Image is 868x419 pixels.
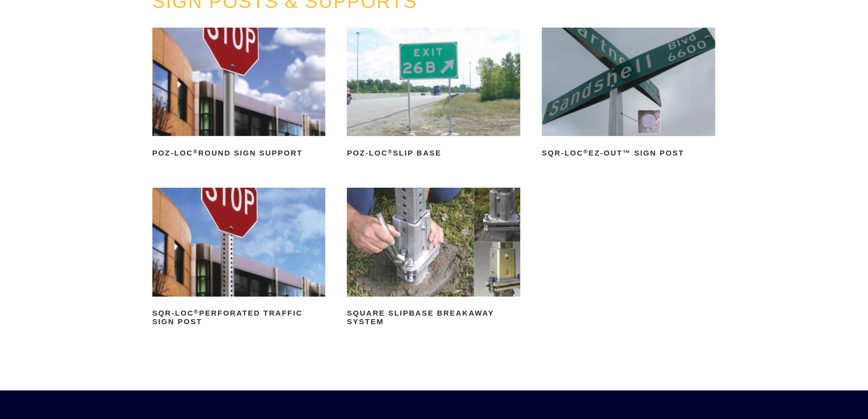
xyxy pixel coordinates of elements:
a: SQR-LOC®EZ-Out™ Sign Post [542,28,715,161]
sup: ® [388,149,393,155]
sup: ® [583,149,588,155]
h2: POZ-LOC Slip Base [347,145,520,161]
h2: SQR-LOC Perforated Traffic Sign Post [152,306,326,330]
sup: ® [194,309,199,315]
a: Square Slipbase Breakaway System [347,188,520,329]
a: SQR-LOC®Perforated Traffic Sign Post [152,188,326,329]
h2: SQR-LOC EZ-Out™ Sign Post [542,145,715,161]
h2: Square Slipbase Breakaway System [347,306,520,330]
sup: ® [193,149,198,155]
a: POZ-LOC®Slip Base [347,28,520,161]
a: POZ-LOC®Round Sign Support [152,28,326,161]
h2: POZ-LOC Round Sign Support [152,145,326,161]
